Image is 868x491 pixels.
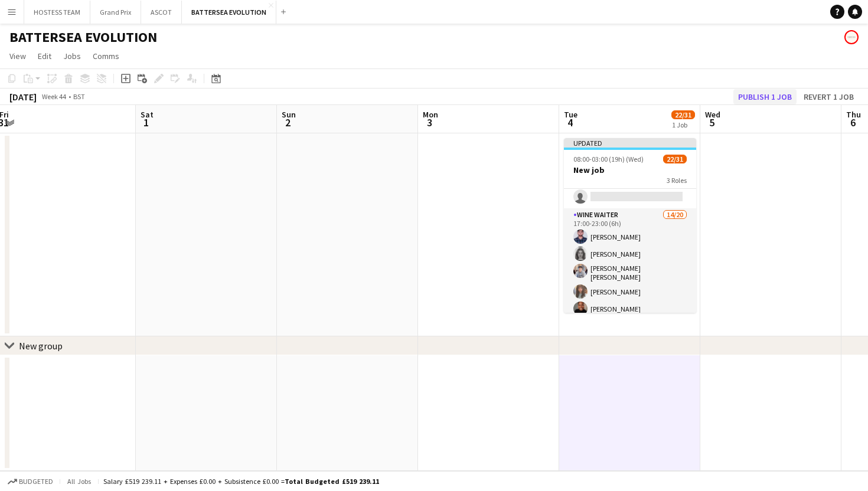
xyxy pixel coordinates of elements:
[667,176,687,185] span: 3 Roles
[24,1,90,24] button: HOSTESS TEAM
[39,92,68,101] span: Week 44
[182,1,276,24] button: BATTERSEA EVOLUTION
[671,110,695,119] span: 22/31
[423,109,438,120] span: Mon
[672,120,694,129] div: 1 Job
[90,1,141,24] button: Grand Prix
[93,51,119,61] span: Comms
[5,48,31,64] a: View
[562,116,577,129] span: 4
[844,30,859,44] app-user-avatar: Faye Hall
[844,116,861,129] span: 6
[88,48,124,64] a: Comms
[564,165,696,175] h3: New job
[733,89,797,104] button: Publish 1 job
[9,28,157,46] h1: BATTERSEA EVOLUTION
[58,48,86,64] a: Jobs
[564,109,577,120] span: Tue
[564,138,696,313] app-job-card: Updated08:00-03:00 (19h) (Wed)22/31New job3 Roles[PERSON_NAME] Wine Waiter14/2017:00-23:00 (6h)[P...
[564,138,696,148] div: Updated
[573,155,644,163] span: 08:00-03:00 (19h) (Wed)
[703,116,720,129] span: 5
[799,89,859,104] button: Revert 1 job
[141,109,154,120] span: Sat
[663,155,687,163] span: 22/31
[19,477,53,486] span: Budgeted
[9,91,37,103] div: [DATE]
[65,477,93,486] span: All jobs
[139,116,154,129] span: 1
[9,51,26,61] span: View
[63,51,81,61] span: Jobs
[19,340,63,352] div: New group
[141,1,182,24] button: ASCOT
[280,116,296,129] span: 2
[421,116,438,129] span: 3
[6,475,55,488] button: Budgeted
[103,477,379,486] div: Salary £519 239.11 + Expenses £0.00 + Subsistence £0.00 =
[282,109,296,120] span: Sun
[846,109,861,120] span: Thu
[285,477,379,486] span: Total Budgeted £519 239.11
[73,92,85,101] div: BST
[33,48,56,64] a: Edit
[38,51,51,61] span: Edit
[705,109,720,120] span: Wed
